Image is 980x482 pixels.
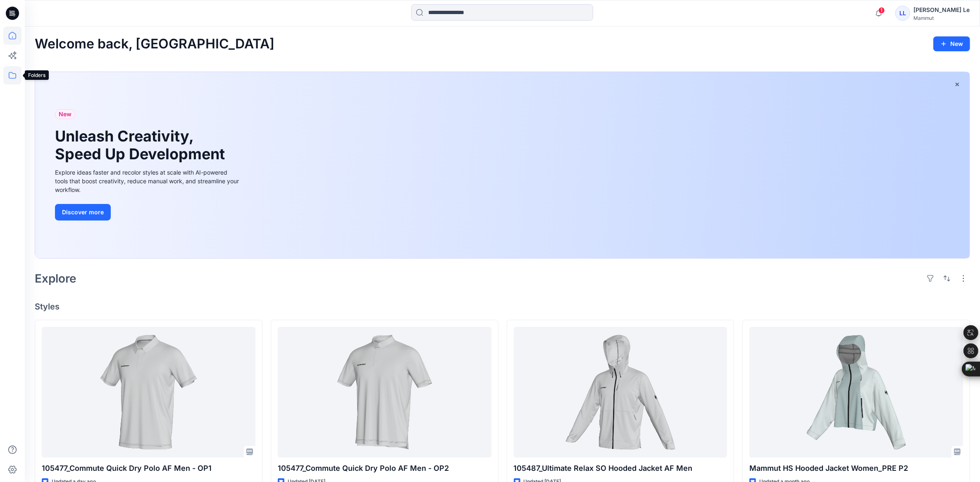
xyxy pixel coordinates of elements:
h1: Unleash Creativity, Speed Up Development [55,127,229,163]
a: Mammut HS Hooded Jacket Women_PRE P2 [749,327,963,458]
div: [PERSON_NAME] Le [913,5,970,15]
div: LL [895,6,910,21]
h4: Styles [35,302,970,312]
p: 105487_Ultimate Relax SO Hooded Jacket AF Men [514,463,727,474]
h2: Welcome back, [GEOGRAPHIC_DATA] [35,36,274,52]
button: New [933,36,970,51]
a: 105477_Commute Quick Dry Polo AF Men - OP2 [278,327,491,458]
button: Discover more [55,204,111,221]
span: New [59,109,72,119]
p: Mammut HS Hooded Jacket Women_PRE P2 [749,463,963,474]
h2: Explore [35,272,76,285]
a: 105477_Commute Quick Dry Polo AF Men - OP1 [42,327,255,458]
a: 105487_Ultimate Relax SO Hooded Jacket AF Men [514,327,727,458]
div: Explore ideas faster and recolor styles at scale with AI-powered tools that boost creativity, red... [55,168,241,194]
a: Discover more [55,204,241,221]
span: 1 [878,7,885,14]
p: 105477_Commute Quick Dry Polo AF Men - OP1 [42,463,255,474]
p: 105477_Commute Quick Dry Polo AF Men - OP2 [278,463,491,474]
div: Mammut [913,15,970,21]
